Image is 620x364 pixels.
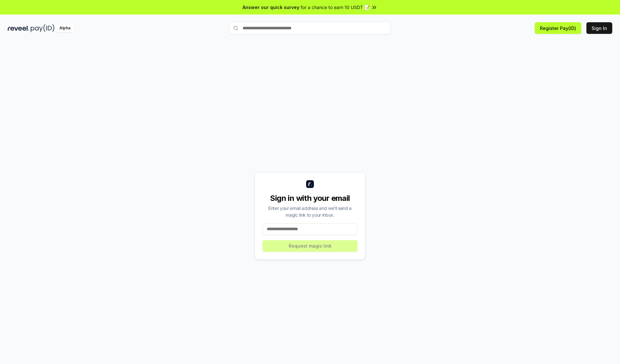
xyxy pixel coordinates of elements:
div: Alpha [56,24,74,32]
img: logo_small [306,180,314,188]
span: for a chance to earn 10 USDT 📝 [301,4,370,11]
span: Answer our quick survey [243,4,299,11]
div: Enter your email address and we’ll send a magic link to your inbox. [263,205,357,218]
button: Register Pay(ID) [535,22,581,34]
button: Sign In [586,22,612,34]
div: Sign in with your email [263,193,357,203]
img: reveel_dark [8,24,29,32]
img: pay_id [31,24,55,32]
